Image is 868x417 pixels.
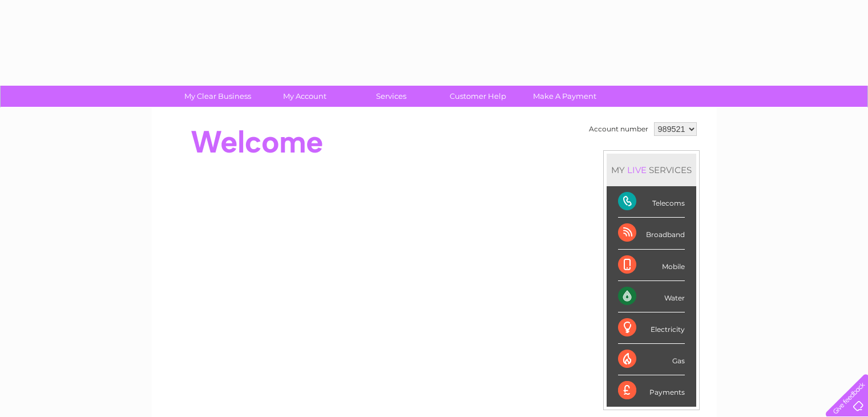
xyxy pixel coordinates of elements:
[586,119,651,139] td: Account number
[518,86,612,107] a: Make A Payment
[618,218,685,249] div: Broadband
[344,86,438,107] a: Services
[618,250,685,281] div: Mobile
[618,186,685,218] div: Telecoms
[607,154,696,186] div: MY SERVICES
[431,86,525,107] a: Customer Help
[171,86,265,107] a: My Clear Business
[618,312,685,344] div: Electricity
[625,165,649,175] div: LIVE
[618,344,685,375] div: Gas
[618,375,685,406] div: Payments
[618,281,685,312] div: Water
[257,86,352,107] a: My Account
